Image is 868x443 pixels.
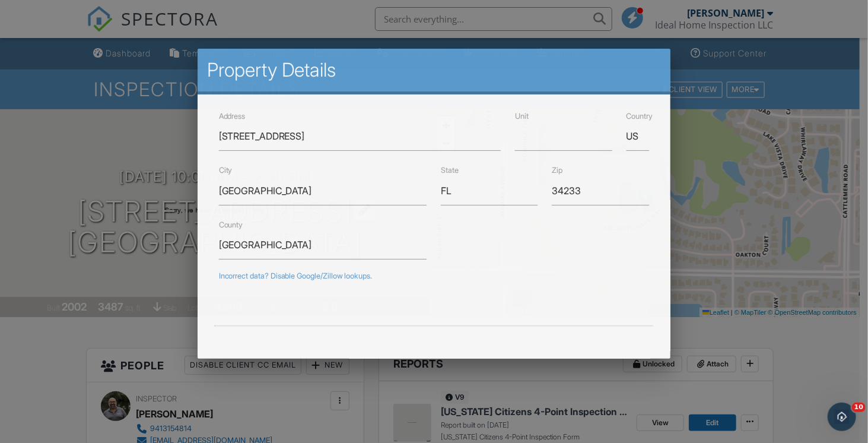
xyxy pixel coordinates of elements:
[515,112,529,121] label: Unit
[219,220,243,229] label: County
[219,271,649,281] div: Incorrect data? Disable Google/Zillow lookups.
[219,166,233,175] label: City
[552,166,563,175] label: Zip
[219,112,246,121] label: Address
[626,112,653,121] label: Country
[441,166,459,175] label: State
[852,403,866,412] span: 10
[828,403,856,431] iframe: Intercom live chat
[207,58,661,82] h2: Property Details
